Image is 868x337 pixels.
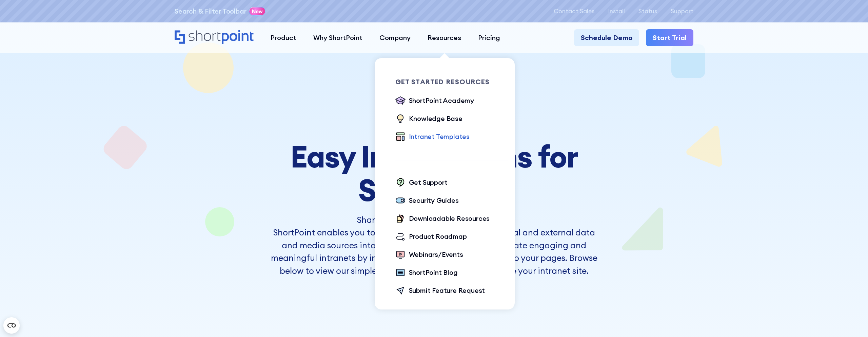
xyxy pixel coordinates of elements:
[409,249,463,260] div: Webinars/Events
[266,214,602,227] h3: SharePoint integrations can be simple.
[671,8,693,15] a: Support
[409,231,467,242] div: Product Roadmap
[371,29,419,46] a: Company
[175,30,254,45] a: Home
[395,95,474,107] a: ShortPoint Academy
[409,95,474,106] div: ShortPoint Academy
[638,8,657,15] a: Status
[409,131,470,142] div: Intranet Templates
[409,177,448,188] div: Get Support
[554,8,594,15] a: Contact Sales
[266,226,602,277] p: ShortPoint enables you to easily integrate a variety of internal and external data and media sour...
[395,131,470,143] a: Intranet Templates
[478,33,500,43] div: Pricing
[395,231,467,243] a: Product Roadmap
[470,29,509,46] a: Pricing
[409,267,458,278] div: ShortPoint Blog
[266,120,602,126] h1: sharepoint integrations
[409,213,490,224] div: Downloadable Resources
[646,29,693,46] a: Start Trial
[379,33,411,43] div: Company
[409,113,462,124] div: Knowledge Base
[834,304,868,337] iframe: Chat Widget
[175,6,246,16] a: Search & Filter Toolbar
[395,285,485,297] a: Submit Feature Request
[313,33,362,43] div: Why ShortPoint
[271,33,296,43] div: Product
[419,29,470,46] a: Resources
[395,267,458,279] a: ShortPoint Blog
[262,29,305,46] a: Product
[3,317,20,334] button: Open CMP widget
[395,177,448,189] a: Get Support
[395,213,490,225] a: Downloadable Resources
[409,285,485,296] div: Submit Feature Request
[608,8,625,15] a: Install
[409,195,459,206] div: Security Guides
[395,195,459,207] a: Security Guides
[395,78,508,85] div: Get Started Resources
[428,33,461,43] div: Resources
[266,140,602,207] h2: Easy Integrations for SharePoint
[395,249,463,261] a: Webinars/Events
[574,29,639,46] a: Schedule Demo
[395,113,462,125] a: Knowledge Base
[305,29,371,46] a: Why ShortPoint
